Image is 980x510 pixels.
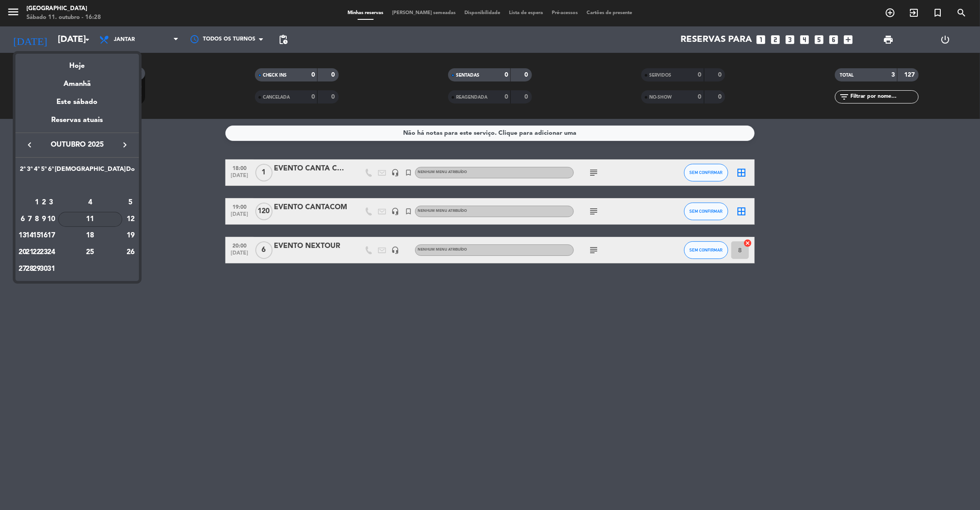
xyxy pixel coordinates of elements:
[55,227,126,244] td: 18 de outubro de 2025
[26,211,33,228] td: 7 de outubro de 2025
[58,245,122,260] div: 25
[19,164,26,178] th: Segunda-feira
[26,261,33,277] td: 28 de outubro de 2025
[55,211,126,228] td: 11 de outubro de 2025
[58,228,122,243] div: 18
[126,245,135,260] div: 26
[58,212,122,227] div: 11
[55,194,126,211] td: 4 de outubro de 2025
[40,244,47,261] td: 23 de outubro de 2025
[58,195,122,210] div: 4
[26,212,33,227] div: 7
[41,262,47,277] div: 30
[15,90,139,115] div: Este sábado
[26,244,33,261] td: 21 de outubro de 2025
[19,262,26,277] div: 27
[126,244,135,261] td: 26 de outubro de 2025
[19,244,26,261] td: 20 de outubro de 2025
[40,261,47,277] td: 30 de outubro de 2025
[48,194,55,211] td: 3 de outubro de 2025
[55,164,126,178] th: Sábado
[33,244,40,261] td: 22 de outubro de 2025
[33,227,40,244] td: 15 de outubro de 2025
[126,164,135,178] th: Domingo
[26,262,33,277] div: 28
[40,227,47,244] td: 16 de outubro de 2025
[48,261,55,277] td: 31 de outubro de 2025
[126,227,135,244] td: 19 de outubro de 2025
[48,164,55,178] th: Sexta-feira
[34,195,40,210] div: 1
[19,211,26,228] td: 6 de outubro de 2025
[26,228,33,243] div: 14
[126,211,135,228] td: 12 de outubro de 2025
[41,195,47,210] div: 2
[24,140,35,150] i: keyboard_arrow_left
[41,212,47,227] div: 9
[26,227,33,244] td: 14 de outubro de 2025
[37,139,117,151] span: outubro 2025
[48,212,54,227] div: 10
[48,245,54,260] div: 24
[34,262,40,277] div: 29
[48,228,54,243] div: 17
[40,194,47,211] td: 2 de outubro de 2025
[19,177,135,194] td: OUT
[40,211,47,228] td: 9 de outubro de 2025
[22,139,37,151] button: keyboard_arrow_left
[48,227,55,244] td: 17 de outubro de 2025
[19,261,26,277] td: 27 de outubro de 2025
[40,164,47,178] th: Quinta-feira
[26,164,33,178] th: Terça-feira
[15,115,139,133] div: Reservas atuais
[34,212,40,227] div: 8
[26,245,33,260] div: 21
[15,54,139,72] div: Hoje
[48,244,55,261] td: 24 de outubro de 2025
[33,194,40,211] td: 1 de outubro de 2025
[19,245,26,260] div: 20
[126,212,135,227] div: 12
[34,245,40,260] div: 22
[15,72,139,90] div: Amanhã
[34,228,40,243] div: 15
[19,212,26,227] div: 6
[48,195,54,210] div: 3
[126,228,135,243] div: 19
[41,245,47,260] div: 23
[33,211,40,228] td: 8 de outubro de 2025
[48,262,54,277] div: 31
[117,139,133,151] button: keyboard_arrow_right
[48,211,55,228] td: 10 de outubro de 2025
[41,228,47,243] div: 16
[19,228,26,243] div: 13
[126,194,135,211] td: 5 de outubro de 2025
[126,195,135,210] div: 5
[33,261,40,277] td: 29 de outubro de 2025
[55,244,126,261] td: 25 de outubro de 2025
[19,227,26,244] td: 13 de outubro de 2025
[33,164,40,178] th: Quarta-feira
[120,140,130,150] i: keyboard_arrow_right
